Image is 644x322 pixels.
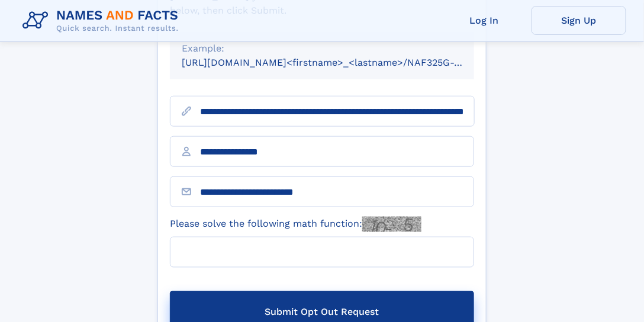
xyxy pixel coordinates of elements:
small: [URL][DOMAIN_NAME]<firstname>_<lastname>/NAF325G-xxxxxxxx [182,57,497,68]
img: Logo Names and Facts [18,5,188,37]
div: Example: [182,41,462,56]
a: Log In [437,6,532,35]
label: Please solve the following math function: [170,217,421,232]
a: Sign Up [532,6,626,35]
